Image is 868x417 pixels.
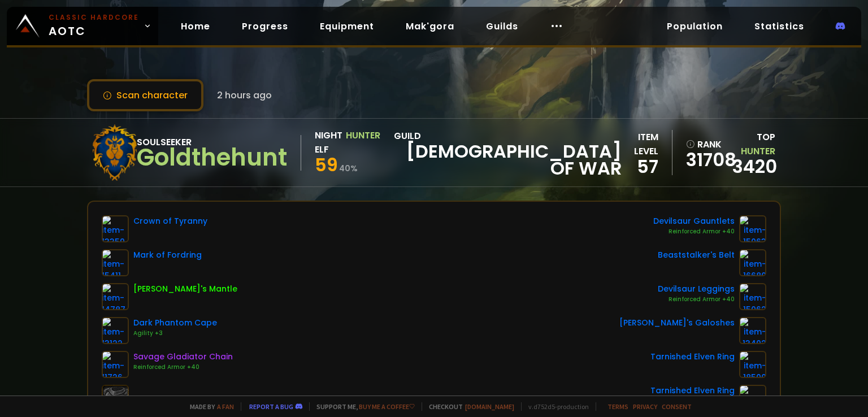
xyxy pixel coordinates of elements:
[315,128,342,157] div: Night Elf
[739,351,766,378] img: item-18500
[739,249,766,276] img: item-16680
[607,402,628,411] a: Terms
[394,143,622,177] span: [DEMOGRAPHIC_DATA] of War
[133,215,207,227] div: Crown of Tyranny
[339,163,358,174] small: 40 %
[650,385,735,397] div: Tarnished Elven Ring
[311,15,383,38] a: Equipment
[137,135,287,149] div: Soulseeker
[686,151,726,168] a: 31708
[465,402,514,411] a: [DOMAIN_NAME]
[49,12,139,23] small: Classic Hardcore
[658,295,735,304] div: Reinforced Armor +40
[732,154,777,179] a: 3420
[653,227,735,236] div: Reinforced Armor +40
[102,215,129,242] img: item-13359
[658,249,735,261] div: Beaststalker's Belt
[422,402,514,411] span: Checkout
[658,15,732,38] a: Population
[7,7,158,45] a: Classic HardcoreAOTC
[732,130,776,158] div: Top
[658,283,735,295] div: Devilsaur Leggings
[686,137,726,151] div: rank
[183,402,234,411] span: Made by
[133,351,233,363] div: Savage Gladiator Chain
[622,158,658,175] div: 57
[521,402,589,411] span: v. d752d5 - production
[133,283,237,295] div: [PERSON_NAME]'s Mantle
[739,215,766,242] img: item-15063
[133,329,217,338] div: Agility +3
[394,129,622,177] div: guild
[102,283,129,310] img: item-14787
[133,249,202,261] div: Mark of Fordring
[662,402,692,411] a: Consent
[217,88,272,102] span: 2 hours ago
[619,317,735,329] div: [PERSON_NAME]'s Galoshes
[315,152,338,177] span: 59
[359,402,415,411] a: Buy me a coffee
[741,145,775,158] span: Hunter
[346,128,380,157] div: Hunter
[87,79,203,111] button: Scan character
[102,317,129,344] img: item-13122
[102,351,129,378] img: item-11726
[133,317,217,329] div: Dark Phantom Cape
[739,283,766,310] img: item-15062
[49,12,139,40] span: AOTC
[397,15,463,38] a: Mak'gora
[622,130,658,158] div: item level
[249,402,293,411] a: Report a bug
[309,402,415,411] span: Support me,
[217,402,234,411] a: a fan
[633,402,657,411] a: Privacy
[137,149,287,166] div: Goldthehunt
[745,15,813,38] a: Statistics
[477,15,527,38] a: Guilds
[739,317,766,344] img: item-13402
[133,363,233,372] div: Reinforced Armor +40
[653,215,735,227] div: Devilsaur Gauntlets
[233,15,297,38] a: Progress
[102,249,129,276] img: item-15411
[172,15,219,38] a: Home
[650,351,735,363] div: Tarnished Elven Ring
